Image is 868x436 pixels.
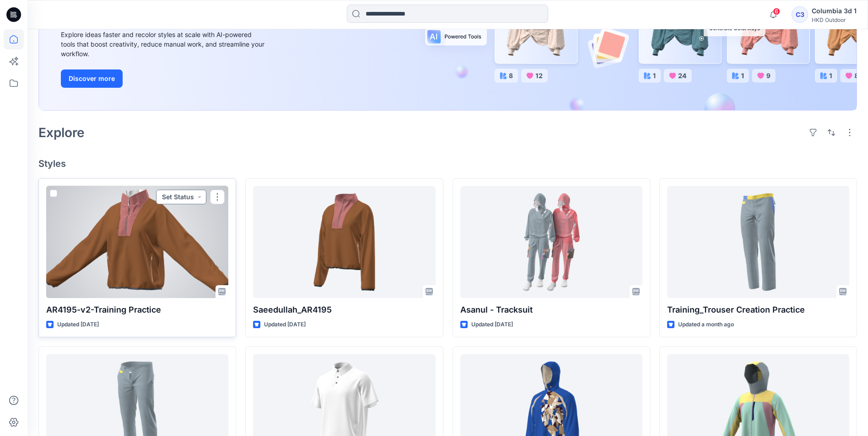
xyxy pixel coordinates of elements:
[46,303,228,316] p: AR4195-v2-Training Practice
[460,186,642,298] a: Asanul - Tracksuit
[253,303,435,316] p: Saeedullah_AR4195
[667,303,849,316] p: Training_Trouser Creation Practice
[667,186,849,298] a: Training_Trouser Creation Practice
[57,320,99,330] p: Updated [DATE]
[460,303,642,316] p: Asanul - Tracksuit
[471,320,513,330] p: Updated [DATE]
[61,69,267,88] a: Discover more
[264,320,306,330] p: Updated [DATE]
[812,5,857,16] div: Columbia 3d 1
[812,16,857,23] div: HKD Outdoor
[46,186,228,298] a: AR4195-v2-Training Practice
[678,320,734,330] p: Updated a month ago
[792,6,808,23] div: C3
[61,69,123,88] button: Discover more
[773,8,780,15] span: 6
[253,186,435,298] a: Saeedullah_AR4195
[38,158,857,169] h4: Styles
[38,125,85,140] h2: Explore
[61,30,267,58] div: Explore ideas faster and recolor styles at scale with AI-powered tools that boost creativity, red...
